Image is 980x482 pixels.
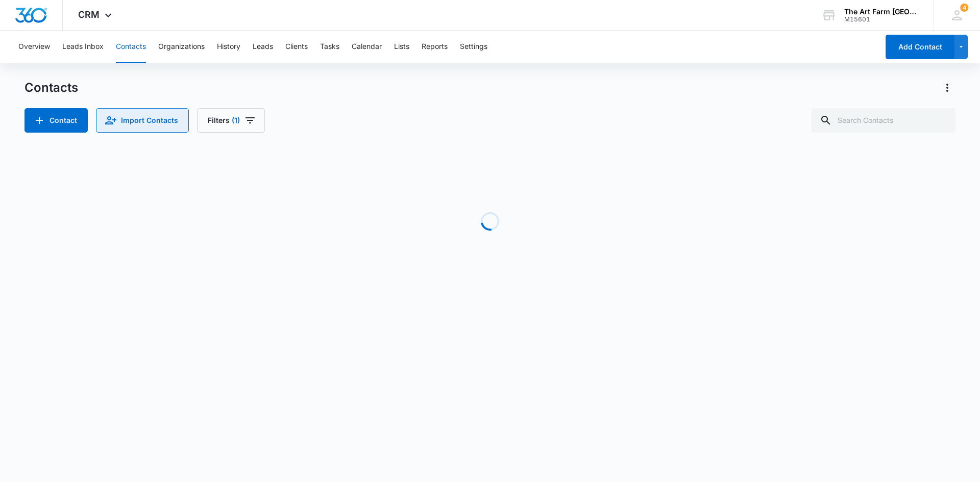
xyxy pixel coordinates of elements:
button: Leads [253,31,273,63]
button: Calendar [352,31,382,63]
h1: Contacts [24,80,78,95]
input: Search Contacts [812,108,955,133]
span: 4 [960,4,968,12]
button: Organizations [158,31,205,63]
button: Tasks [320,31,339,63]
div: account name [844,8,919,16]
button: Contacts [116,31,146,63]
button: Reports [422,31,448,63]
button: Lists [394,31,409,63]
button: Clients [285,31,308,63]
button: Import Contacts [96,108,189,133]
button: Add Contact [886,35,954,59]
span: CRM [78,9,100,20]
div: notifications count [960,4,968,12]
button: Leads Inbox [62,31,104,63]
button: Actions [939,80,955,96]
span: (1) [232,117,240,124]
button: History [217,31,240,63]
button: Add Contact [24,108,88,133]
button: Settings [460,31,487,63]
button: Filters [197,108,265,133]
div: account id [844,16,919,23]
button: Overview [18,31,50,63]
